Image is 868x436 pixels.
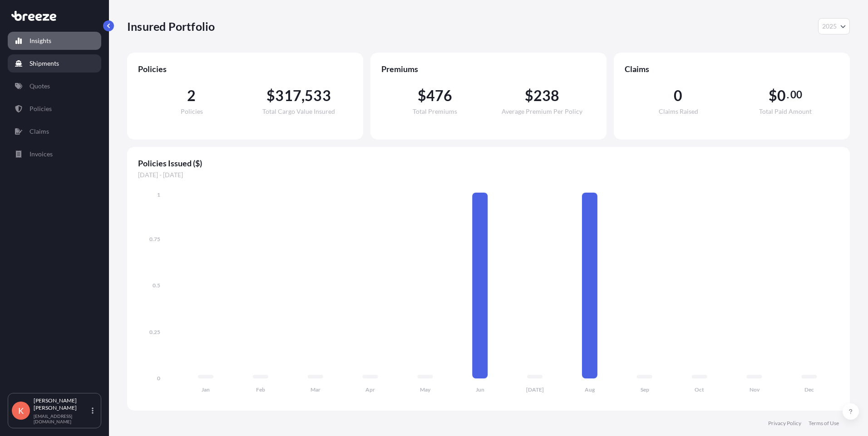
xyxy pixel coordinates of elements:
[18,406,24,415] span: K
[525,88,533,103] span: $
[533,88,560,103] span: 238
[641,386,649,393] tspan: Sep
[301,88,305,103] span: ,
[8,32,101,50] a: Insights
[804,386,814,393] tspan: Dec
[305,88,331,103] span: 533
[381,63,596,74] span: Premiums
[8,77,101,95] a: Quotes
[30,104,52,113] p: Policies
[149,329,160,335] tspan: 0.25
[8,145,101,163] a: Invoices
[420,386,431,393] tspan: May
[790,91,802,98] span: 00
[275,88,301,103] span: 317
[777,88,786,103] span: 0
[138,63,352,74] span: Policies
[202,386,210,393] tspan: Jan
[659,108,698,115] span: Claims Raised
[695,386,704,393] tspan: Oct
[413,108,457,115] span: Total Premiums
[311,386,321,393] tspan: Mar
[768,420,801,427] a: Privacy Policy
[30,36,51,45] p: Insights
[157,191,160,198] tspan: 1
[822,22,837,31] span: 2025
[262,108,335,115] span: Total Cargo Value Insured
[30,82,50,91] p: Quotes
[8,100,101,118] a: Policies
[157,375,160,382] tspan: 0
[8,54,101,73] a: Shipments
[674,88,682,103] span: 0
[187,88,196,103] span: 2
[365,386,375,393] tspan: Apr
[8,122,101,140] a: Claims
[426,88,453,103] span: 476
[585,386,595,393] tspan: Aug
[759,108,812,115] span: Total Paid Amount
[138,170,839,179] span: [DATE] - [DATE]
[787,91,789,98] span: .
[153,282,160,289] tspan: 0.5
[34,413,90,424] p: [EMAIL_ADDRESS][DOMAIN_NAME]
[127,19,215,34] p: Insured Portfolio
[256,386,265,393] tspan: Feb
[266,88,275,103] span: $
[809,420,839,427] a: Terms of Use
[526,386,544,393] tspan: [DATE]
[818,18,850,34] button: Year Selector
[149,236,160,242] tspan: 0.75
[476,386,484,393] tspan: Jun
[30,127,49,136] p: Claims
[418,88,426,103] span: $
[138,158,839,169] span: Policies Issued ($)
[181,108,203,115] span: Policies
[502,108,582,115] span: Average Premium Per Policy
[30,59,59,68] p: Shipments
[34,397,90,412] p: [PERSON_NAME] [PERSON_NAME]
[769,88,777,103] span: $
[30,150,53,159] p: Invoices
[625,63,839,74] span: Claims
[750,386,760,393] tspan: Nov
